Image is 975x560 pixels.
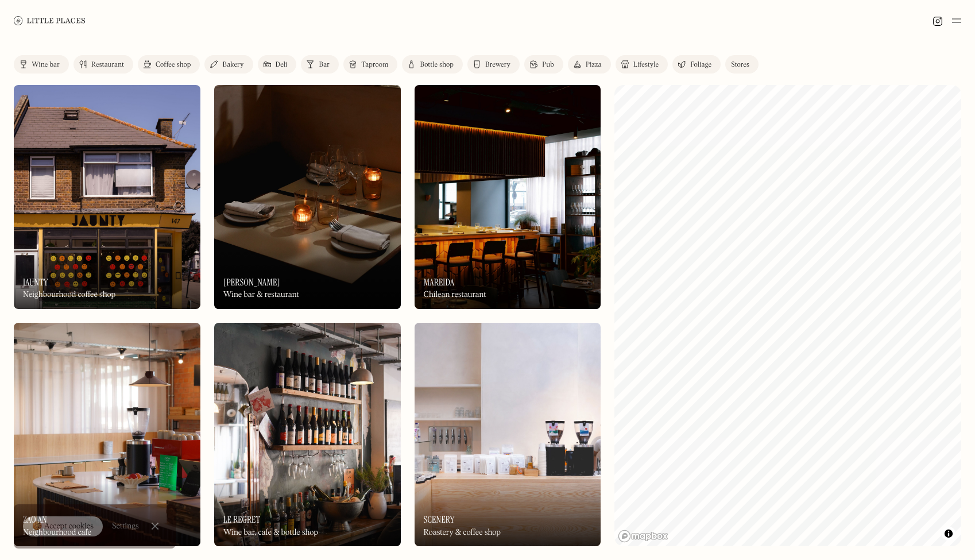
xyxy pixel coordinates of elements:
div: Wine bar & restaurant [223,290,299,300]
div: Roastery & coffee shop [424,528,501,538]
a: 🍪 Accept cookies [23,516,103,537]
div: Coffee shop [156,61,191,68]
a: SceneryScenerySceneryRoastery & coffee shop [415,323,601,547]
span: Toggle attribution [945,527,952,540]
a: Taproom [343,55,397,74]
a: MareidaMareidaMareidaChilean restaurant [415,85,601,309]
div: Taproom [361,61,388,68]
a: LunaLuna[PERSON_NAME]Wine bar & restaurant [214,85,401,309]
h3: Jaunty [23,277,48,288]
div: Pub [542,61,554,68]
div: Bakery [222,61,243,68]
a: Deli [258,55,297,74]
a: Coffee shop [138,55,200,74]
a: Brewery [467,55,520,74]
a: Pizza [568,55,611,74]
div: Wine bar [32,61,60,68]
img: Le Regret [214,323,401,547]
div: Neighbourhood coffee shop [23,290,115,300]
div: Bar [319,61,330,68]
a: Bar [301,55,339,74]
a: Mapbox homepage [618,530,668,543]
h3: Mareida [424,277,455,288]
div: Close Cookie Popup [154,526,155,527]
div: Foliage [690,61,711,68]
a: Wine bar [14,55,69,74]
a: Zao AnZao AnZao AnNeighbourhood cafe [14,323,200,547]
img: Zao An [14,323,200,547]
img: Scenery [415,323,601,547]
div: 🍪 Accept cookies [32,521,94,532]
div: Deli [276,61,288,68]
a: JauntyJauntyJauntyNeighbourhood coffee shop [14,85,200,309]
div: Settings [112,522,139,530]
div: Wine bar, cafe & bottle shop [223,528,318,538]
h3: Scenery [424,514,455,525]
h3: [PERSON_NAME] [223,277,280,288]
h3: Le Regret [223,514,260,525]
div: Bottle shop [420,61,454,68]
img: Luna [214,85,401,309]
a: Bakery [204,55,253,74]
a: Lifestyle [616,55,668,74]
div: Chilean restaurant [424,290,486,300]
img: Mareida [415,85,601,309]
button: Toggle attribution [942,527,955,540]
a: Stores [725,55,759,74]
a: Restaurant [73,55,133,74]
a: Bottle shop [402,55,463,74]
a: Pub [524,55,563,74]
div: Restaurant [91,61,124,68]
a: Close Cookie Popup [144,515,167,538]
div: Lifestyle [633,61,659,68]
img: Jaunty [14,85,200,309]
div: Stores [731,61,749,68]
a: Le RegretLe RegretLe RegretWine bar, cafe & bottle shop [214,323,401,547]
a: Settings [112,513,139,539]
div: Brewery [485,61,510,68]
a: Foliage [672,55,721,74]
div: Pizza [586,61,602,68]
